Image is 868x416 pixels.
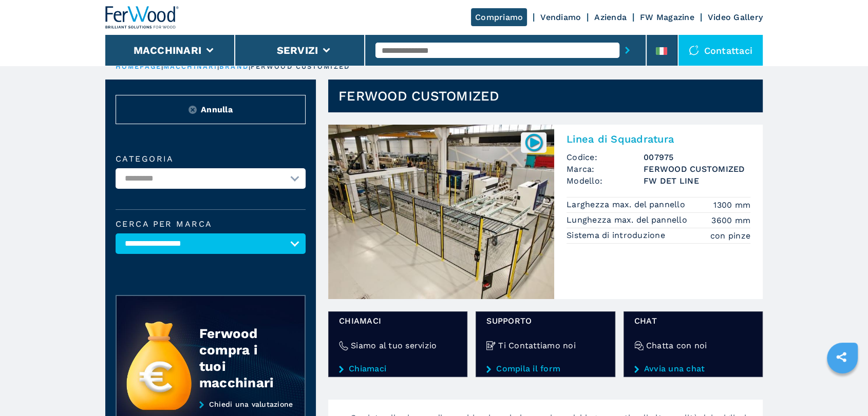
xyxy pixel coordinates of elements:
a: Chiamaci [339,364,457,373]
label: Categoria [116,155,306,163]
h3: FW DET LINE [644,175,750,187]
p: Sistema di introduzione [567,230,668,241]
a: brand [219,63,249,70]
a: FW Magazine [640,12,694,22]
span: | [249,63,251,70]
a: Vendiamo [540,12,581,22]
img: Siamo al tuo servizio [339,341,348,350]
span: Modello: [567,175,644,187]
span: chat [634,315,752,327]
p: Larghezza max. del pannello [567,199,688,210]
img: Linea di Squadratura FERWOOD CUSTOMIZED FW DET LINE [328,125,554,299]
a: Compriamo [471,8,527,26]
a: HOMEPAGE [116,63,161,70]
span: | [161,63,163,70]
a: Compila il form [486,364,604,373]
h4: Siamo al tuo servizio [351,340,437,351]
button: submit-button [619,38,635,62]
span: Annulla [201,104,233,115]
img: 007975 [524,132,544,152]
iframe: Chat [824,370,860,408]
img: Ti Contattiamo noi [486,341,496,350]
em: 3600 mm [711,214,750,226]
h4: Ti Contattiamo noi [498,340,576,351]
img: Reset [188,106,197,114]
h2: Linea di Squadratura [567,133,750,145]
div: Ferwood compra i tuoi macchinari [199,325,285,391]
span: Supporto [486,315,604,327]
a: Video Gallery [708,12,763,22]
div: Contattaci [678,35,763,66]
span: Chiamaci [339,315,457,327]
h3: FERWOOD CUSTOMIZED [644,163,750,175]
a: macchinari [163,63,217,70]
button: Servizi [276,44,318,56]
p: FERWOOD CUSTOMIZED [251,62,350,71]
button: Macchinari [134,44,202,56]
h1: FERWOOD CUSTOMIZED [338,88,500,104]
a: Azienda [594,12,627,22]
span: | [217,63,219,70]
span: Marca: [567,163,644,175]
p: Lunghezza max. del pannello [567,214,690,226]
h4: Chatta con noi [646,340,707,351]
a: Linea di Squadratura FERWOOD CUSTOMIZED FW DET LINE007975Linea di SquadraturaCodice:007975Marca:F... [328,125,763,299]
h3: 007975 [644,151,750,163]
button: ResetAnnulla [116,95,306,124]
img: Chatta con noi [634,341,644,350]
span: Codice: [567,151,644,163]
em: con pinze [710,230,750,242]
a: Avvia una chat [634,364,752,373]
img: Ferwood [105,6,179,29]
a: sharethis [828,344,854,370]
em: 1300 mm [713,199,750,211]
img: Contattaci [689,45,699,55]
label: Cerca per marca [116,220,306,228]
